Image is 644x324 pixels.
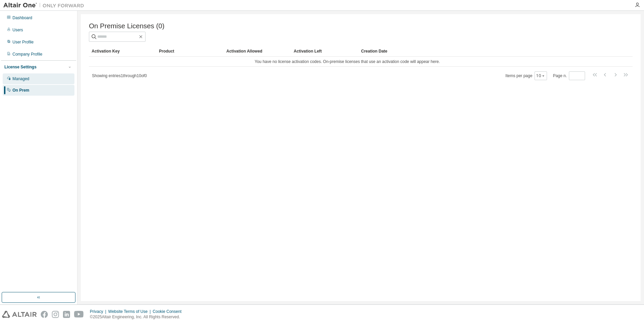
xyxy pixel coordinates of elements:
div: Privacy [90,309,108,314]
div: Creation Date [361,46,603,57]
div: Product [159,46,221,57]
div: Cookie Consent [153,309,185,314]
div: On Prem [12,88,29,93]
img: facebook.svg [41,311,48,318]
div: Managed [12,76,29,82]
div: Company Profile [12,52,42,57]
div: Website Terms of Use [108,309,153,314]
span: Showing entries 1 through 10 of 0 [92,73,147,78]
div: Activation Key [92,46,154,57]
div: Dashboard [12,15,32,21]
div: Activation Left [294,46,356,57]
img: youtube.svg [74,311,84,318]
div: License Settings [4,64,36,70]
span: On Premise Licenses (0) [89,22,164,30]
td: You have no license activation codes. On-premise licenses that use an activation code will appear... [89,57,606,67]
p: © 2025 Altair Engineering, Inc. All Rights Reserved. [90,314,186,320]
img: instagram.svg [52,311,59,318]
div: User Profile [12,39,34,45]
img: Altair One [3,2,88,9]
button: 10 [536,73,545,78]
div: Users [12,27,23,33]
span: Items per page [506,71,547,80]
div: Activation Allowed [226,46,288,57]
img: linkedin.svg [63,311,70,318]
span: Page n. [553,71,585,80]
img: altair_logo.svg [2,311,37,318]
